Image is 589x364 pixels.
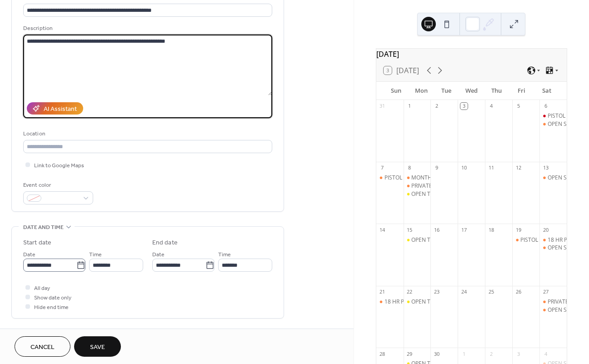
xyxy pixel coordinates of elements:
div: 24 [460,289,467,295]
span: Save [90,343,105,352]
div: 18 HR PISTOL PERMIT CLASS DAY 1 OF 2 [539,236,567,244]
div: Mon [409,82,434,100]
div: PRIVATE EVENT CLUB CLOSED [539,298,567,306]
div: 12 [515,165,522,171]
span: Show date only [34,293,71,303]
span: Hide end time [34,303,69,312]
div: 18 HR PISTOL PERMIT CLASS DAY 2 [376,298,404,306]
div: [DATE] [376,49,567,60]
div: Tue [434,82,459,100]
div: 5 [515,103,522,110]
div: Event color [23,180,91,190]
div: 31 [379,103,386,110]
div: 14 [379,226,386,233]
div: 21 [379,289,386,295]
div: 8 [406,165,413,171]
div: OPEN SKEET [548,244,579,252]
span: Link to Google Maps [34,161,84,170]
div: End date [152,238,178,248]
div: 7 [379,165,386,171]
div: Fri [509,82,534,100]
span: Cancel [30,343,55,352]
div: OPEN SKEET [539,306,567,314]
div: PRIVATE CORPORATE TRAP SHOOT [404,182,431,190]
div: 25 [488,289,494,295]
div: OPEN SKEET [548,120,579,128]
div: 13 [542,165,549,171]
div: PISTOL CLASS [548,112,583,120]
div: 30 [433,350,440,357]
div: 28 [379,350,386,357]
div: Wed [459,82,484,100]
div: 23 [433,289,440,295]
div: Sat [534,82,559,100]
div: Location [23,129,270,139]
div: PISTOL CLASS [384,174,420,182]
div: Description [23,24,270,33]
div: OPEN TRAP PRACTICE [411,190,467,198]
div: OPEN TRAP PRACTICE [404,298,431,306]
div: 2 [488,350,494,357]
span: Date [23,250,35,259]
div: 27 [542,289,549,295]
div: Thu [484,82,509,100]
div: PISTOL CLASS [520,236,556,244]
span: Time [218,250,231,259]
div: 4 [488,103,494,110]
div: 26 [515,289,522,295]
div: 18 HR PISTOL PERMIT CLASS DAY 2 [384,298,474,306]
div: OPEN SKEET [548,306,579,314]
div: MONTHLY MEMBERSIP MEEETING [404,174,431,182]
div: Start date [23,238,51,248]
div: 18 [488,226,494,233]
button: Save [74,336,121,357]
div: 11 [488,165,494,171]
div: 29 [406,350,413,357]
span: Date [152,250,165,259]
div: 6 [542,103,549,110]
div: PISTOL CLASS [512,236,539,244]
div: OPEN TRAP PRACTICE [404,236,431,244]
div: OPEN SKEET [539,120,567,128]
div: 1 [406,103,413,110]
div: 20 [542,226,549,233]
div: 2 [433,103,440,110]
span: Time [89,250,102,259]
div: PRIVATE CORPORATE TRAP SHOOT [411,182,499,190]
button: AI Assistant [27,102,83,115]
div: 15 [406,226,413,233]
div: OPEN SKEET [539,244,567,252]
span: All day [34,284,50,293]
div: 10 [460,165,467,171]
div: 9 [433,165,440,171]
div: 3 [460,103,467,110]
div: OPEN TRAP PRACTICE [411,298,467,306]
div: PISTOL CLASS [376,174,404,182]
div: 3 [515,350,522,357]
div: MONTHLY MEMBERSIP MEEETING [411,174,499,182]
span: Date and time [23,223,64,232]
div: Sun [384,82,409,100]
button: Cancel [15,336,70,357]
div: 17 [460,226,467,233]
div: PISTOL CLASS [539,112,567,120]
div: OPEN TRAP PRACTICE [404,190,431,198]
div: OPEN TRAP PRACTICE [411,236,467,244]
div: 1 [460,350,467,357]
div: OPEN SKEET [539,174,567,182]
div: 16 [433,226,440,233]
div: 22 [406,289,413,295]
div: 4 [542,350,549,357]
div: 19 [515,226,522,233]
div: OPEN SKEET [548,174,579,182]
div: AI Assistant [44,105,77,114]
